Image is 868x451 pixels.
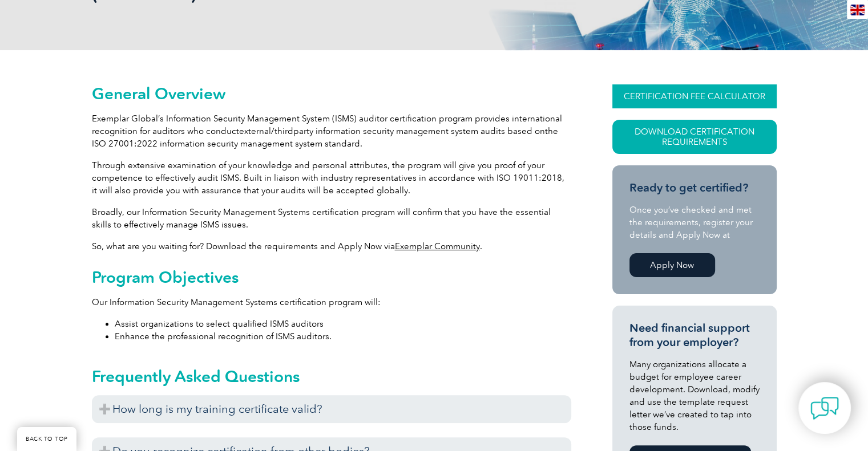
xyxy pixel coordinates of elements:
[629,358,760,433] p: Many organizations allocate a budget for employee career development. Download, modify and use th...
[810,394,839,422] img: contact-chat.png
[115,318,571,330] li: Assist organizations to select qualified ISMS auditors
[92,112,571,150] p: Exemplar Global’s Information Security Management System (ISMS) auditor certification program pro...
[850,5,865,15] img: en
[92,240,571,253] p: So, what are you waiting for? Download the requirements and Apply Now via .
[629,253,715,277] a: Apply Now
[293,126,545,136] span: party information security management system audits based on
[92,84,571,103] h2: General Overview
[395,241,480,251] a: Exemplar Community
[612,120,777,154] a: Download Certification Requirements
[239,126,293,136] span: external/third
[92,268,571,286] h2: Program Objectives
[17,427,76,451] a: BACK TO TOP
[92,159,571,197] p: Through extensive examination of your knowledge and personal attributes, the program will give yo...
[115,330,571,343] li: Enhance the professional recognition of ISMS auditors.
[92,206,571,231] p: Broadly, our Information Security Management Systems certification program will confirm that you ...
[629,321,760,350] h3: Need financial support from your employer?
[612,84,777,108] a: CERTIFICATION FEE CALCULATOR
[629,181,760,195] h3: Ready to get certified?
[92,296,571,308] p: Our Information Security Management Systems certification program will:
[92,395,571,423] h3: How long is my training certificate valid?
[629,204,760,241] p: Once you’ve checked and met the requirements, register your details and Apply Now at
[92,367,571,385] h2: Frequently Asked Questions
